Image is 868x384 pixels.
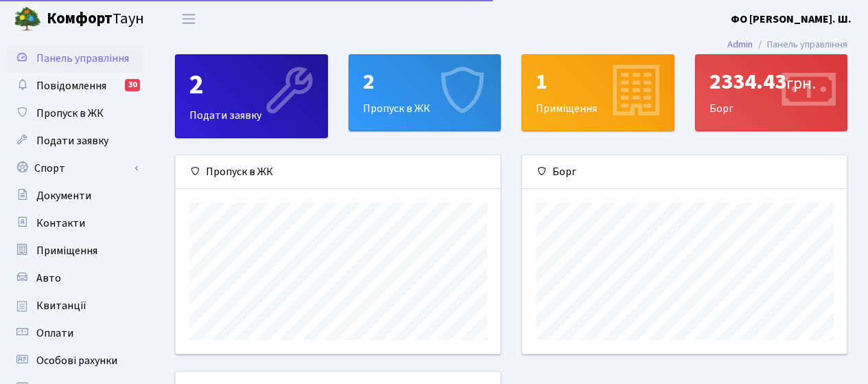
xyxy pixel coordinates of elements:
[7,210,144,237] a: Контакти
[47,8,144,31] span: Таун
[349,54,502,131] a: 2Пропуск в ЖК
[731,11,852,27] a: ФО [PERSON_NAME]. Ш.
[727,37,753,52] a: Admin
[7,292,144,319] a: Квитанції
[7,72,144,100] a: Повідомлення30
[36,106,104,121] span: Пропуск в ЖК
[7,319,144,347] a: Оплати
[47,8,113,30] b: Комфорт
[189,69,314,102] div: 2
[36,51,129,66] span: Панель управління
[36,271,61,286] span: Авто
[7,182,144,210] a: Документи
[709,69,834,95] div: 2334.43
[36,353,117,368] span: Особові рахунки
[36,243,97,258] span: Приміщення
[707,30,868,59] nav: breadcrumb
[522,155,847,189] div: Борг
[696,55,847,131] div: Борг
[7,347,144,374] a: Особові рахунки
[36,216,85,231] span: Контакти
[7,127,144,155] a: Подати заявку
[7,45,144,72] a: Панель управління
[176,155,500,189] div: Пропуск в ЖК
[522,55,674,131] div: Приміщення
[176,55,327,137] div: Подати заявку
[349,55,501,131] div: Пропуск в ЖК
[7,237,144,264] a: Приміщення
[125,79,140,91] div: 30
[753,37,847,52] li: Панель управління
[36,78,106,93] span: Повідомлення
[731,12,852,27] b: ФО [PERSON_NAME]. Ш.
[36,298,86,313] span: Квитанції
[36,188,91,203] span: Документи
[7,155,144,182] a: Спорт
[536,69,660,95] div: 1
[172,8,206,30] button: Переключити навігацію
[363,69,487,95] div: 2
[36,326,73,341] span: Оплати
[175,54,328,138] a: 2Подати заявку
[36,133,108,148] span: Подати заявку
[521,54,675,131] a: 1Приміщення
[14,5,41,33] img: logo.png
[7,100,144,127] a: Пропуск в ЖК
[7,264,144,292] a: Авто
